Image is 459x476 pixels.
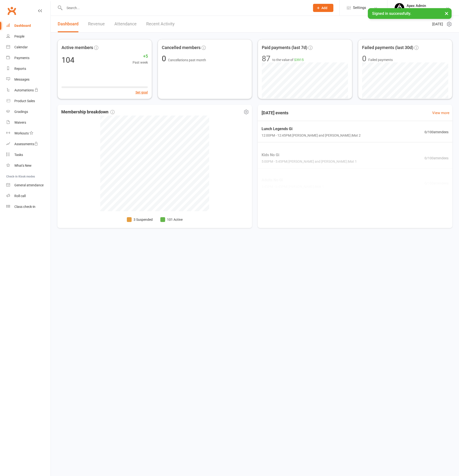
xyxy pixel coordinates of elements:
[425,181,448,186] span: 0 / 100 attendees
[6,160,50,171] a: What's New
[62,44,93,51] span: Active members
[6,201,50,212] a: Class kiosk mode
[262,133,361,138] span: 12:00PM - 12:45PM | [PERSON_NAME] and [PERSON_NAME] | Mat 2
[14,142,38,146] div: Assessments
[146,16,175,32] a: Recent Activity
[162,44,201,51] span: Cancelled members
[294,58,304,62] span: $3915
[372,11,411,16] span: Signed in successfully.
[14,183,44,187] div: General attendance
[6,128,50,139] a: Workouts
[262,55,270,62] div: 87
[63,5,307,11] input: Search...
[362,44,413,51] span: Failed payments (last 30d)
[162,54,168,63] span: 0
[133,60,148,65] span: Past week
[353,2,366,13] span: Settings
[168,58,206,62] span: Cancellations past month
[14,164,32,167] div: What's New
[14,194,26,198] div: Roll call
[6,149,50,160] a: Tasks
[6,117,50,128] a: Waivers
[6,63,50,74] a: Reports
[368,57,393,62] span: Failed payments
[114,16,137,32] a: Attendance
[58,16,78,32] a: Dashboard
[6,5,18,17] a: Clubworx
[62,56,74,64] div: 104
[14,45,28,49] div: Calendar
[14,24,31,28] div: Dashboard
[432,110,449,116] a: View more
[407,4,426,8] div: Apex Admin
[425,129,448,135] span: 0 / 100 attendees
[14,153,23,157] div: Tasks
[6,96,50,106] a: Product Sales
[14,88,34,92] div: Automations
[258,109,292,117] h3: [DATE] events
[14,56,29,60] div: Payments
[14,67,26,71] div: Reports
[135,90,148,95] button: Set goal
[6,74,50,85] a: Messages
[88,16,105,32] a: Revenue
[6,42,50,53] a: Calendar
[6,191,50,201] a: Roll call
[262,44,307,51] span: Paid payments (last 7d)
[432,21,443,27] span: [DATE]
[14,131,29,135] div: Workouts
[61,109,115,116] span: Membership breakdown
[313,4,333,12] button: Add
[127,217,153,222] li: 3 Suspended
[262,159,357,164] span: 5:00PM - 5:45PM | [PERSON_NAME] and [PERSON_NAME] | Mat 1
[362,55,366,62] div: 0
[14,110,28,114] div: Gradings
[442,8,451,18] button: ×
[6,85,50,96] a: Automations
[262,152,357,158] span: Kids No Gi
[321,6,327,10] span: Add
[6,31,50,42] a: People
[160,217,183,222] li: 101 Active
[6,53,50,63] a: Payments
[14,99,35,103] div: Product Sales
[272,57,304,62] span: to the value of
[14,121,26,124] div: Waivers
[6,106,50,117] a: Gradings
[425,155,448,161] span: 0 / 100 attendees
[262,184,324,189] span: 5:45PM - 6:45PM | [PERSON_NAME] | Mat 1
[262,177,324,183] span: Adults No Gi
[262,126,361,132] span: Lunch Legends Gi
[14,77,29,81] div: Messages
[133,53,148,60] span: +5
[395,3,404,13] img: thumb_image1745496852.png
[407,8,426,12] div: Apex BJJ
[14,34,24,38] div: People
[14,205,35,209] div: Class check-in
[6,180,50,191] a: General attendance kiosk mode
[6,139,50,149] a: Assessments
[6,20,50,31] a: Dashboard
